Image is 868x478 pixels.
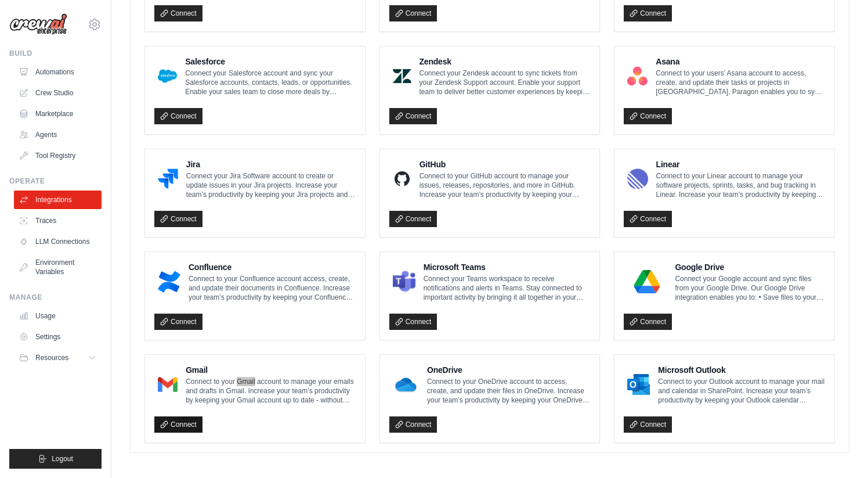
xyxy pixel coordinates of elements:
[14,232,102,251] a: LLM Connections
[14,307,102,325] a: Usage
[185,69,355,96] p: Connect your Salesforce account and sync your Salesforce accounts, contacts, leads, or opportunit...
[424,261,591,273] h4: Microsoft Teams
[624,211,672,227] a: Connect
[419,171,591,199] p: Connect to your GitHub account to manage your issues, releases, repositories, and more in GitHub....
[810,422,868,478] iframe: Chat Widget
[154,5,202,21] a: Connect
[14,125,102,144] a: Agents
[624,5,672,21] a: Connect
[393,64,411,88] img: Zendesk Logo
[624,314,672,330] a: Connect
[627,167,648,191] img: Linear Logo
[14,348,102,367] button: Resources
[627,270,667,293] img: Google Drive Logo
[158,373,178,396] img: Gmail Logo
[14,191,102,209] a: Integrations
[154,314,202,330] a: Connect
[154,211,202,227] a: Connect
[35,353,68,362] span: Resources
[658,364,825,376] h4: Microsoft Outlook
[14,253,102,281] a: Environment Variables
[424,274,591,302] p: Connect your Teams workspace to receive notifications and alerts in Teams. Stay connected to impo...
[656,56,825,67] h4: Asana
[14,146,102,165] a: Tool Registry
[389,5,437,21] a: Connect
[14,211,102,230] a: Traces
[189,274,356,302] p: Connect to your Confluence account access, create, and update their documents in Confluence. Incr...
[624,108,672,124] a: Connect
[9,49,102,58] div: Build
[158,167,178,191] img: Jira Logo
[186,364,355,376] h4: Gmail
[656,171,825,199] p: Connect to your Linear account to manage your software projects, sprints, tasks, and bug tracking...
[656,69,825,96] p: Connect to your users’ Asana account to access, create, and update their tasks or projects in [GE...
[14,105,102,123] a: Marketplace
[656,159,825,170] h4: Linear
[427,364,590,376] h4: OneDrive
[189,261,356,273] h4: Confluence
[389,416,437,433] a: Connect
[9,293,102,302] div: Manage
[393,270,415,293] img: Microsoft Teams Logo
[419,159,591,170] h4: GitHub
[154,416,202,433] a: Connect
[624,416,672,433] a: Connect
[393,373,419,396] img: OneDrive Logo
[185,56,355,67] h4: Salesforce
[675,261,825,273] h4: Google Drive
[389,211,437,227] a: Connect
[158,270,180,293] img: Confluence Logo
[389,108,437,124] a: Connect
[14,63,102,81] a: Automations
[9,13,67,35] img: Logo
[427,377,590,405] p: Connect to your OneDrive account to access, create, and update their files in OneDrive. Increase ...
[675,274,825,302] p: Connect your Google account and sync files from your Google Drive. Our Google Drive integration e...
[52,454,73,463] span: Logout
[158,64,177,88] img: Salesforce Logo
[9,177,102,186] div: Operate
[14,328,102,346] a: Settings
[154,108,202,124] a: Connect
[186,377,355,405] p: Connect to your Gmail account to manage your emails and drafts in Gmail. Increase your team’s pro...
[658,377,825,405] p: Connect to your Outlook account to manage your mail and calendar in SharePoint. Increase your tea...
[186,159,356,170] h4: Jira
[186,171,356,199] p: Connect your Jira Software account to create or update issues in your Jira projects. Increase you...
[14,84,102,102] a: Crew Studio
[9,449,102,469] button: Logout
[393,167,411,191] img: GitHub Logo
[627,64,648,88] img: Asana Logo
[419,56,591,67] h4: Zendesk
[389,314,437,330] a: Connect
[627,373,650,396] img: Microsoft Outlook Logo
[419,69,591,96] p: Connect your Zendesk account to sync tickets from your Zendesk Support account. Enable your suppo...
